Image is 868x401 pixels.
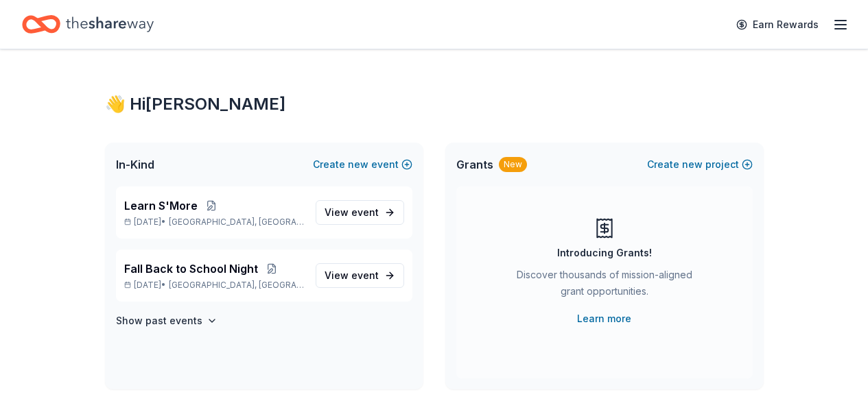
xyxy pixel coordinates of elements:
span: Learn S'More [124,197,198,214]
div: New [499,157,527,172]
span: new [682,156,703,173]
span: Fall Back to School Night [124,260,258,277]
div: Introducing Grants! [557,245,652,261]
span: Grants [456,156,493,173]
a: Learn more [577,311,631,327]
span: new [348,156,368,173]
a: View event [316,263,404,288]
a: Home [22,8,154,40]
span: In-Kind [116,156,154,173]
div: 👋 Hi [PERSON_NAME] [105,93,764,115]
span: [GEOGRAPHIC_DATA], [GEOGRAPHIC_DATA] [169,280,304,291]
div: Discover thousands of mission-aligned grant opportunities. [511,267,698,305]
span: View [325,204,379,221]
button: Createnewevent [313,156,412,173]
h4: Show past events [116,313,202,329]
a: View event [316,200,404,225]
p: [DATE] • [124,217,305,228]
span: View [325,267,379,284]
span: event [351,206,379,218]
span: [GEOGRAPHIC_DATA], [GEOGRAPHIC_DATA] [169,217,304,228]
a: Earn Rewards [728,12,827,37]
button: Createnewproject [647,156,753,173]
p: [DATE] • [124,280,305,291]
span: event [351,269,379,281]
button: Show past events [116,313,218,329]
